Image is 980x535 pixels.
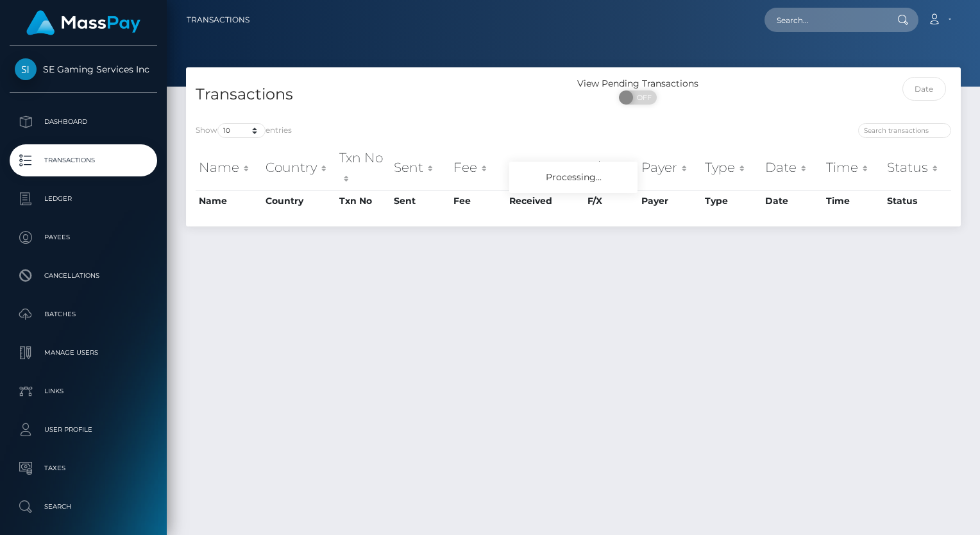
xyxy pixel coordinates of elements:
p: Cancellations [15,266,152,285]
input: Search transactions [858,123,951,138]
th: Date [762,145,823,191]
th: Received [506,191,584,211]
th: Fee [450,191,506,211]
label: Show entries [196,123,292,138]
p: Links [15,382,152,401]
div: View Pending Transactions [573,77,702,90]
a: Links [10,375,157,407]
th: Payer [638,145,702,191]
th: Country [262,145,336,191]
p: Payees [15,228,152,247]
h4: Transactions [196,83,564,106]
p: Taxes [15,459,152,478]
th: Date [762,191,823,211]
th: F/X [584,191,638,211]
select: Showentries [217,123,266,138]
img: SE Gaming Services Inc [15,58,37,80]
a: Cancellations [10,260,157,292]
th: F/X [584,145,638,191]
th: Txn No [336,191,391,211]
th: Type [702,145,762,191]
p: Ledger [15,189,152,208]
a: Transactions [187,6,249,33]
a: Dashboard [10,106,157,138]
p: Search [15,497,152,516]
th: Sent [391,145,450,191]
a: User Profile [10,414,157,446]
th: Name [196,191,262,211]
p: User Profile [15,420,152,439]
th: Received [506,145,584,191]
a: Search [10,491,157,523]
a: Transactions [10,144,157,176]
th: Type [702,191,762,211]
div: Processing... [509,162,638,193]
a: Taxes [10,452,157,484]
th: Fee [450,145,506,191]
p: Transactions [15,151,152,170]
th: Name [196,145,262,191]
span: SE Gaming Services Inc [10,64,157,75]
th: Payer [638,191,702,211]
input: Search... [765,8,885,32]
th: Txn No [336,145,391,191]
a: Manage Users [10,337,157,369]
th: Status [884,145,951,191]
img: MassPay Logo [26,10,140,35]
th: Country [262,191,336,211]
span: OFF [626,90,658,105]
p: Batches [15,305,152,324]
th: Time [823,191,884,211]
a: Batches [10,298,157,330]
th: Time [823,145,884,191]
p: Dashboard [15,112,152,132]
p: Manage Users [15,343,152,362]
a: Ledger [10,183,157,215]
th: Sent [391,191,450,211]
input: Date filter [902,77,946,101]
a: Payees [10,221,157,253]
th: Status [884,191,951,211]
